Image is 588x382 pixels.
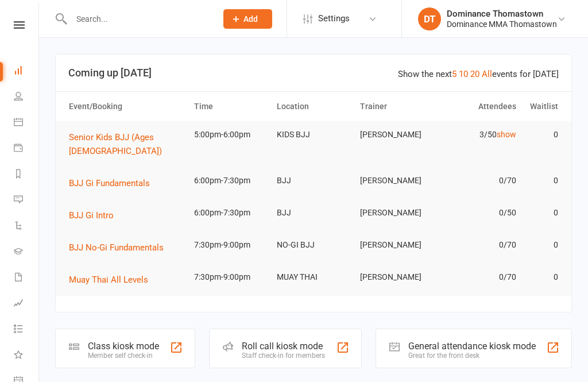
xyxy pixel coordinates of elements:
[521,121,563,148] td: 0
[355,231,438,258] td: [PERSON_NAME]
[438,121,521,148] td: 3/50
[447,9,557,19] div: Dominance Thomastown
[69,132,162,156] span: Senior Kids BJJ (Ages [DEMOGRAPHIC_DATA])
[189,264,272,291] td: 7:30pm-9:00pm
[355,199,438,226] td: [PERSON_NAME]
[14,343,40,369] a: What's New
[408,341,536,352] div: General attendance kiosk mode
[14,162,40,188] a: Reports
[14,110,40,136] a: Calendar
[189,231,272,258] td: 7:30pm-9:00pm
[223,9,272,29] button: Add
[69,275,148,285] span: Muay Thai All Levels
[521,231,563,258] td: 0
[242,341,325,352] div: Roll call kiosk mode
[68,67,559,79] h3: Coming up [DATE]
[355,92,438,121] th: Trainer
[447,19,557,29] div: Dominance MMA Thomastown
[398,67,559,81] div: Show the next events for [DATE]
[14,136,40,162] a: Payments
[69,176,158,190] button: BJJ Gi Fundamentals
[14,84,40,110] a: People
[69,178,150,188] span: BJJ Gi Fundamentals
[69,209,122,222] button: BJJ Gi Intro
[438,264,521,291] td: 0/70
[438,92,521,121] th: Attendees
[272,121,355,148] td: KIDS BJJ
[521,92,563,121] th: Waitlist
[355,264,438,291] td: [PERSON_NAME]
[355,121,438,148] td: [PERSON_NAME]
[438,231,521,258] td: 0/70
[88,352,159,360] div: Member self check-in
[189,121,272,148] td: 5:00pm-6:00pm
[189,199,272,226] td: 6:00pm-7:30pm
[189,167,272,194] td: 6:00pm-7:30pm
[272,264,355,291] td: MUAY THAI
[68,11,208,27] input: Search...
[318,6,350,32] span: Settings
[418,7,441,30] div: DT
[14,59,40,84] a: Dashboard
[272,167,355,194] td: BJJ
[482,69,492,79] a: All
[521,199,563,226] td: 0
[438,167,521,194] td: 0/70
[69,210,114,221] span: BJJ Gi Intro
[272,92,355,121] th: Location
[272,231,355,258] td: NO-GI BJJ
[69,241,172,254] button: BJJ No-Gi Fundamentals
[470,69,479,79] a: 20
[452,69,457,79] a: 5
[459,69,468,79] a: 10
[521,264,563,291] td: 0
[408,352,536,360] div: Great for the front desk
[69,130,184,158] button: Senior Kids BJJ (Ages [DEMOGRAPHIC_DATA])
[521,167,563,194] td: 0
[355,167,438,194] td: [PERSON_NAME]
[69,242,164,253] span: BJJ No-Gi Fundamentals
[438,199,521,226] td: 0/50
[64,92,189,121] th: Event/Booking
[242,352,325,360] div: Staff check-in for members
[14,291,40,317] a: Assessments
[189,92,272,121] th: Time
[243,14,258,24] span: Add
[69,273,156,287] button: Muay Thai All Levels
[272,199,355,226] td: BJJ
[497,130,516,139] a: show
[88,341,159,352] div: Class kiosk mode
